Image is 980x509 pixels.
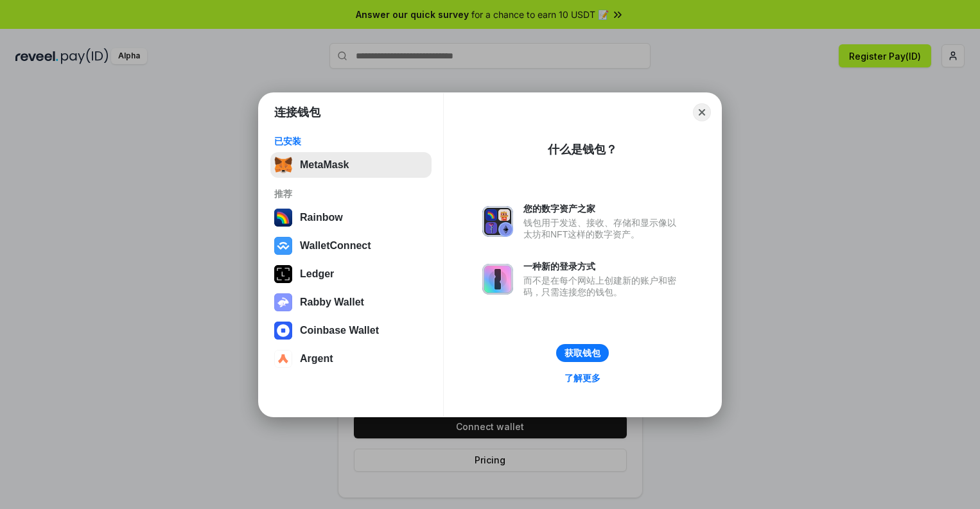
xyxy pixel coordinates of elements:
div: Rainbow [300,212,343,223]
img: svg+xml,%3Csvg%20width%3D%2228%22%20height%3D%2228%22%20viewBox%3D%220%200%2028%2028%22%20fill%3D... [274,237,292,255]
div: Ledger [300,268,334,280]
img: svg+xml,%3Csvg%20fill%3D%22none%22%20height%3D%2233%22%20viewBox%3D%220%200%2035%2033%22%20width%... [274,156,292,174]
img: svg+xml,%3Csvg%20xmlns%3D%22http%3A%2F%2Fwww.w3.org%2F2000%2Fsvg%22%20fill%3D%22none%22%20viewBox... [274,293,292,311]
button: WalletConnect [270,233,432,259]
div: 推荐 [274,188,428,200]
button: Close [693,103,711,121]
img: svg+xml,%3Csvg%20width%3D%2228%22%20height%3D%2228%22%20viewBox%3D%220%200%2028%2028%22%20fill%3D... [274,350,292,368]
div: MetaMask [300,159,349,171]
div: 一种新的登录方式 [523,261,683,272]
div: WalletConnect [300,240,371,252]
div: 了解更多 [564,372,600,384]
img: svg+xml,%3Csvg%20width%3D%22120%22%20height%3D%22120%22%20viewBox%3D%220%200%20120%20120%22%20fil... [274,209,292,227]
button: Rabby Wallet [270,289,432,315]
a: 了解更多 [557,370,608,386]
div: 获取钱包 [564,347,600,359]
div: 钱包用于发送、接收、存储和显示像以太坊和NFT这样的数字资产。 [523,217,683,240]
div: Argent [300,353,333,365]
img: svg+xml,%3Csvg%20width%3D%2228%22%20height%3D%2228%22%20viewBox%3D%220%200%2028%2028%22%20fill%3D... [274,322,292,340]
div: 而不是在每个网站上创建新的账户和密码，只需连接您的钱包。 [523,275,683,298]
div: 已安装 [274,135,428,147]
button: Ledger [270,261,432,287]
img: svg+xml,%3Csvg%20xmlns%3D%22http%3A%2F%2Fwww.w3.org%2F2000%2Fsvg%22%20width%3D%2228%22%20height%3... [274,265,292,283]
div: 您的数字资产之家 [523,203,683,214]
div: Rabby Wallet [300,297,364,308]
img: svg+xml,%3Csvg%20xmlns%3D%22http%3A%2F%2Fwww.w3.org%2F2000%2Fsvg%22%20fill%3D%22none%22%20viewBox... [482,206,513,237]
button: Argent [270,346,432,372]
button: Rainbow [270,205,432,230]
img: svg+xml,%3Csvg%20xmlns%3D%22http%3A%2F%2Fwww.w3.org%2F2000%2Fsvg%22%20fill%3D%22none%22%20viewBox... [482,264,513,295]
div: 什么是钱包？ [548,142,617,157]
button: MetaMask [270,152,432,178]
button: 获取钱包 [556,344,609,362]
div: Coinbase Wallet [300,325,379,336]
h1: 连接钱包 [274,105,320,120]
button: Coinbase Wallet [270,318,432,343]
